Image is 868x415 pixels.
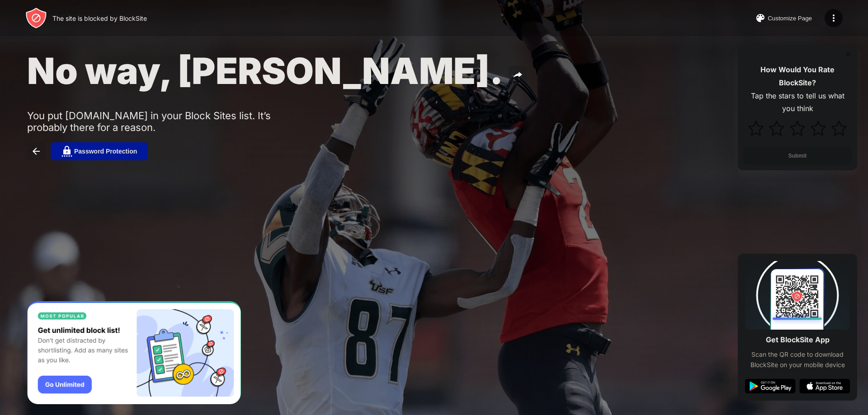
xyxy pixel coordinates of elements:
[828,13,839,23] img: menu-icon.svg
[831,121,847,136] img: star.svg
[743,63,852,89] div: How Would You Rate BlockSite?
[745,261,850,330] img: qrcode.svg
[27,49,503,93] span: No way, [PERSON_NAME].
[74,148,137,155] div: Password Protection
[27,301,241,405] iframe: Banner
[745,379,796,393] img: google-play.svg
[799,379,850,393] img: app-store.svg
[51,142,148,160] button: Password Protection
[52,14,147,22] div: The site is blocked by BlockSite
[811,121,826,136] img: star.svg
[31,146,42,157] img: back.svg
[844,51,852,58] img: rate-us-close.svg
[745,350,850,370] div: Scan the QR code to download BlockSite on your mobile device
[748,9,819,27] button: Customize Page
[743,89,852,116] div: Tap the stars to tell us what you think
[768,15,812,22] div: Customize Page
[769,121,784,136] img: star.svg
[743,147,852,165] button: Submit
[755,13,766,23] img: pallet.svg
[61,146,72,157] img: password.svg
[27,110,307,133] div: You put [DOMAIN_NAME] in your Block Sites list. It’s probably there for a reason.
[512,70,523,80] img: share.svg
[748,121,764,136] img: star.svg
[766,333,830,346] div: Get BlockSite App
[25,7,47,29] img: header-logo.svg
[790,121,805,136] img: star.svg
